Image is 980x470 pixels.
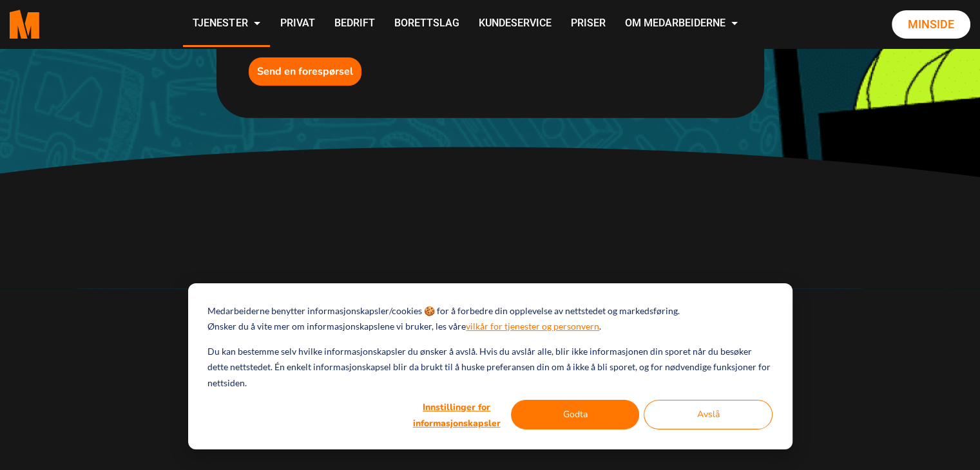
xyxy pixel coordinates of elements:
[188,283,793,449] div: Cookie banner
[207,319,601,335] p: Ønsker du å vite mer om informasjonskapslene vi bruker, les våre .
[468,1,561,47] a: Kundeservice
[644,400,773,429] button: Avslå
[892,10,970,39] a: Minside
[183,1,270,47] a: Tjenester
[257,64,353,79] b: Send en forespørsel
[207,303,680,319] p: Medarbeiderne benytter informasjonskapsler/cookies 🍪 for å forbedre din opplevelse av nettstedet ...
[207,344,772,391] p: Du kan bestemme selv hvilke informasjonskapsler du ønsker å avslå. Hvis du avslår alle, blir ikke...
[249,57,361,86] button: Send en forespørsel
[615,1,747,47] a: Om Medarbeiderne
[511,400,640,429] button: Godta
[407,400,506,429] button: Innstillinger for informasjonskapsler
[466,319,599,335] a: vilkår for tjenester og personvern
[561,1,615,47] a: Priser
[384,1,468,47] a: Borettslag
[324,1,384,47] a: Bedrift
[270,1,324,47] a: Privat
